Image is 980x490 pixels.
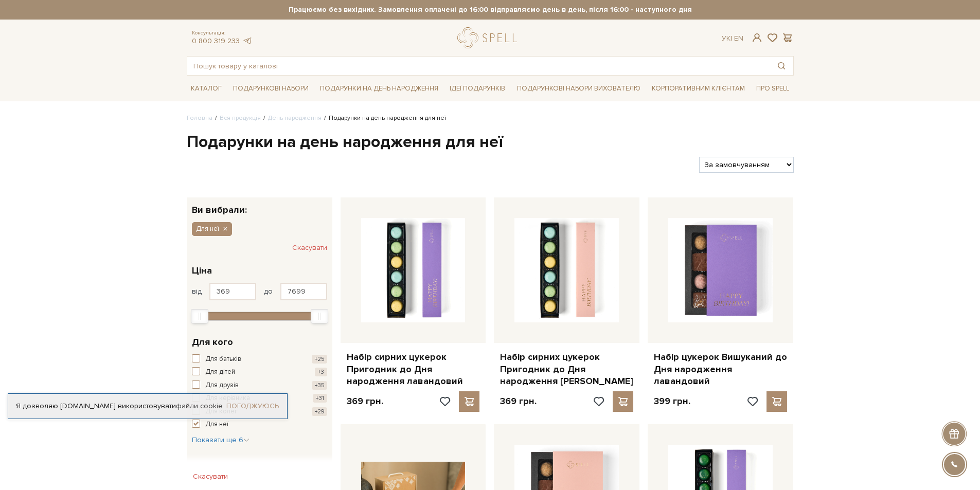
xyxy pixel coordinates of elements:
[292,240,327,256] button: Скасувати
[187,114,212,122] a: Головна
[187,468,234,485] button: Скасувати
[192,37,240,45] a: 0 800 319 233
[192,367,327,377] button: Для дітей +3
[187,57,770,75] input: Пошук товару у каталозі
[205,354,241,365] span: Для батьків
[8,402,287,411] div: Я дозволяю [DOMAIN_NAME] використовувати
[187,132,794,153] h1: Подарунки на день народження для неї
[192,264,212,278] span: Ціна
[722,34,743,43] div: Ук
[220,114,261,122] a: Вся продукція
[264,287,273,296] span: до
[311,309,328,323] div: Max
[192,420,327,430] button: Для неї
[192,461,249,475] span: Особливості
[229,81,313,97] a: Подарункові набори
[192,287,202,296] span: від
[347,351,480,387] a: Набір сирних цукерок Пригодник до Дня народження лавандовий
[457,27,522,48] a: logo
[192,354,327,365] button: Для батьків +25
[734,34,743,43] a: En
[192,222,232,235] button: Для неї
[268,114,322,122] a: День народження
[205,380,239,391] span: Для друзів
[316,81,442,97] a: Подарунки на День народження
[648,80,749,97] a: Корпоративним клієнтам
[654,395,690,407] p: 399 грн.
[770,57,793,75] button: Пошук товару у каталозі
[187,81,226,97] a: Каталог
[192,435,250,444] span: Показати ще 6
[312,355,327,364] span: +25
[209,283,256,300] input: Ціна
[196,224,219,233] span: Для неї
[187,197,332,214] div: Ви вибрали:
[322,114,446,123] li: Подарунки на день народження для неї
[205,420,228,430] span: Для неї
[315,368,327,376] span: +3
[176,402,223,410] a: файли cookie
[192,30,253,37] span: Консультація:
[192,380,327,391] button: Для друзів +35
[187,5,794,14] strong: Працюємо без вихідних. Замовлення оплачені до 16:00 відправляємо день в день, після 16:00 - насту...
[500,351,633,387] a: Набір сирних цукерок Пригодник до Дня народження [PERSON_NAME]
[654,351,787,387] a: Набір цукерок Вишуканий до Дня народження лавандовий
[313,394,327,403] span: +31
[192,335,233,349] span: Для кого
[730,34,732,43] span: |
[513,80,645,97] a: Подарункові набори вихователю
[280,283,327,300] input: Ціна
[312,407,327,416] span: +29
[191,309,208,323] div: Min
[226,402,279,411] a: Погоджуюсь
[752,81,793,97] a: Про Spell
[192,435,250,445] button: Показати ще 6
[446,81,509,97] a: Ідеї подарунків
[347,395,383,407] p: 369 грн.
[242,37,253,45] a: telegram
[205,367,235,377] span: Для дітей
[312,381,327,390] span: +35
[500,395,537,407] p: 369 грн.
